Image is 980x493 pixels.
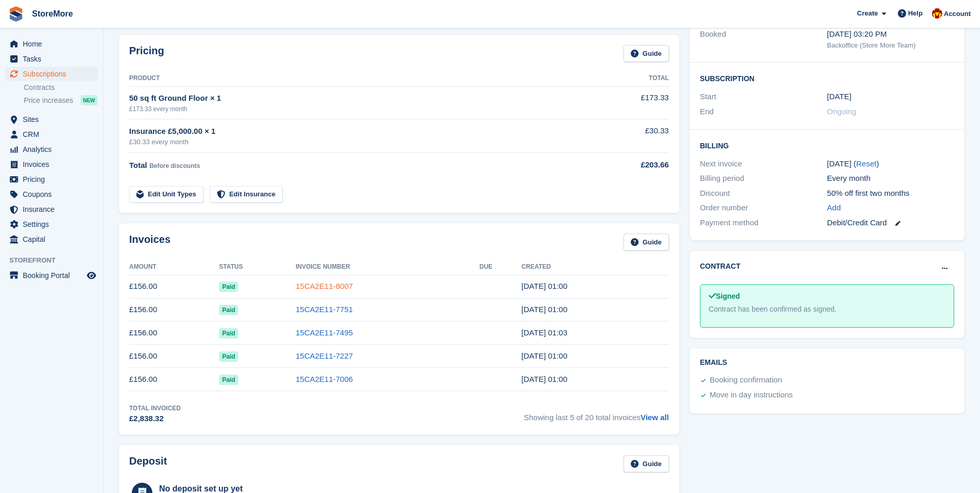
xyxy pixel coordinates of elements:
[5,217,98,232] a: menu
[700,140,954,150] h2: Billing
[5,52,98,66] a: menu
[23,232,85,246] span: Capital
[624,234,669,251] a: Guide
[129,161,147,170] span: Total
[129,368,219,391] td: £156.00
[129,45,164,62] h2: Pricing
[219,375,238,385] span: Paid
[23,202,85,217] span: Insurance
[129,298,219,321] td: £156.00
[23,112,85,127] span: Sites
[24,83,98,93] a: Contracts
[908,8,923,19] span: Help
[521,375,567,383] time: 2025-05-11 00:00:21 UTC
[521,259,668,275] th: Created
[944,9,971,19] span: Account
[479,259,521,275] th: Due
[219,259,295,275] th: Status
[624,455,669,472] a: Guide
[219,282,238,292] span: Paid
[24,96,73,105] span: Price increases
[827,107,857,116] span: Ongoing
[932,8,942,19] img: Store More Team
[700,28,827,50] div: Booked
[5,172,98,187] a: menu
[827,202,841,214] a: Add
[827,188,954,199] div: 50% off first two months
[700,158,827,170] div: Next invoice
[295,351,353,360] a: 15CA2E11-7227
[5,232,98,246] a: menu
[219,328,238,338] span: Paid
[521,328,567,337] time: 2025-07-11 00:03:16 UTC
[521,282,567,290] time: 2025-09-11 00:00:47 UTC
[5,187,98,202] a: menu
[585,86,668,119] td: £173.33
[129,275,219,298] td: £156.00
[129,137,585,147] div: £30.33 every month
[521,305,567,314] time: 2025-08-11 00:00:19 UTC
[827,28,954,40] div: [DATE] 03:20 PM
[28,5,77,22] a: StoreMore
[5,202,98,217] a: menu
[81,95,98,105] div: NEW
[8,6,24,22] img: stora-icon-8386f47178a22dfd0bd8f6a31ec36ba5ce8667c1dd55bd0f319d3a0aa187defe.svg
[295,282,353,290] a: 15CA2E11-8007
[710,389,793,402] div: Move in day instructions
[129,345,219,368] td: £156.00
[624,45,669,62] a: Guide
[295,305,353,314] a: 15CA2E11-7751
[856,159,876,168] a: Reset
[24,95,98,106] a: Price increases NEW
[129,126,585,137] div: Insurance £5,000.00 × 1
[129,234,170,251] h2: Invoices
[700,73,954,83] h2: Subscription
[23,142,85,157] span: Analytics
[700,359,954,367] h2: Emails
[295,259,479,275] th: Invoice Number
[709,291,945,302] div: Signed
[641,413,669,422] a: View all
[857,8,878,19] span: Create
[23,127,85,142] span: CRM
[827,91,851,103] time: 2024-03-11 00:00:00 UTC
[5,67,98,81] a: menu
[700,91,827,103] div: Start
[521,351,567,360] time: 2025-06-11 00:00:25 UTC
[827,158,954,170] div: [DATE] ( )
[5,268,98,283] a: menu
[827,217,954,229] div: Debit/Credit Card
[295,375,353,383] a: 15CA2E11-7006
[23,187,85,202] span: Coupons
[709,304,945,315] div: Contract has been confirmed as signed.
[700,202,827,214] div: Order number
[700,261,741,272] h2: Contract
[23,67,85,81] span: Subscriptions
[85,269,98,282] a: Preview store
[129,413,181,425] div: £2,838.32
[23,172,85,187] span: Pricing
[585,119,668,153] td: £30.33
[129,455,167,472] h2: Deposit
[23,268,85,283] span: Booking Portal
[524,404,669,425] span: Showing last 5 of 20 total invoices
[827,173,954,184] div: Every month
[700,188,827,199] div: Discount
[585,70,668,87] th: Total
[219,305,238,315] span: Paid
[129,104,585,114] div: £173.33 every month
[23,157,85,172] span: Invoices
[129,259,219,275] th: Amount
[129,404,181,413] div: Total Invoiced
[23,37,85,51] span: Home
[129,93,585,104] div: 50 sq ft Ground Floor × 1
[5,142,98,157] a: menu
[129,70,585,87] th: Product
[129,186,204,203] a: Edit Unit Types
[585,159,668,171] div: £203.66
[700,217,827,229] div: Payment method
[5,127,98,142] a: menu
[5,37,98,51] a: menu
[23,52,85,66] span: Tasks
[700,106,827,118] div: End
